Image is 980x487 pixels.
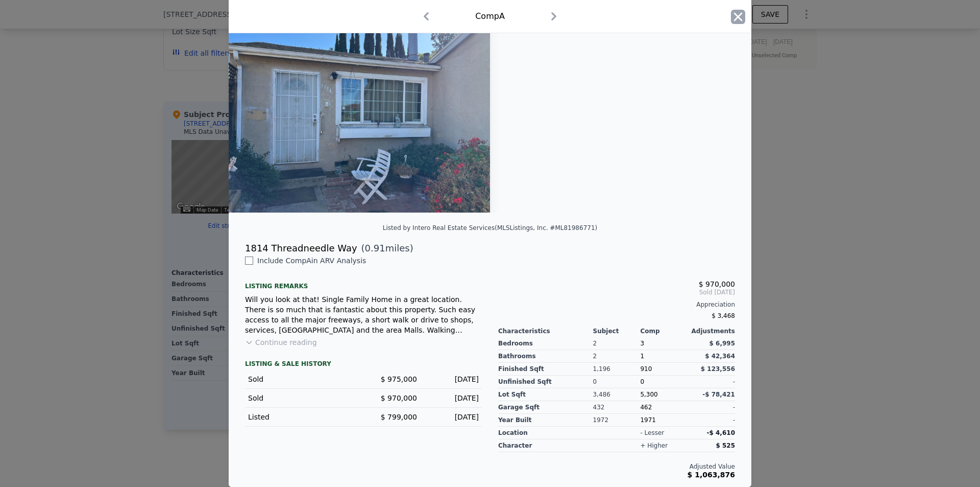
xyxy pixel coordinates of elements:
[498,327,593,335] div: Characteristics
[498,401,593,414] div: Garage Sqft
[498,300,735,309] div: Appreciation
[475,10,505,22] div: Comp A
[365,243,385,253] span: 0.91
[712,312,735,319] span: $ 3,468
[640,391,657,398] span: 5,300
[640,429,664,437] div: - lesser
[498,363,593,376] div: Finished Sqft
[640,404,652,411] span: 462
[245,241,357,256] div: 1814 Threadneedle Way
[593,350,641,363] div: 2
[705,353,735,360] span: $ 42,364
[593,376,641,388] div: 0
[688,376,735,388] div: -
[248,374,355,384] div: Sold
[248,412,355,422] div: Listed
[357,241,413,256] span: ( miles)
[688,471,735,479] span: $ 1,063,876
[498,439,593,452] div: character
[701,365,735,373] span: $ 123,556
[593,401,641,414] div: 432
[640,442,668,450] div: + higher
[248,393,355,403] div: Sold
[498,350,593,363] div: Bathrooms
[245,360,482,370] div: LISTING & SALE HISTORY
[425,412,479,422] div: [DATE]
[640,414,688,427] div: 1971
[381,375,417,383] span: $ 975,000
[707,429,735,436] span: -$ 4,610
[245,294,482,335] div: Will you look at that! Single Family Home in a great location. There is so much that is fantastic...
[640,378,644,385] span: 0
[498,414,593,427] div: Year Built
[640,327,688,335] div: Comp
[688,401,735,414] div: -
[640,340,644,347] span: 3
[699,280,735,288] span: $ 970,000
[688,414,735,427] div: -
[498,288,735,296] span: Sold [DATE]
[593,337,641,350] div: 2
[640,350,688,363] div: 1
[498,462,735,471] div: Adjusted Value
[245,274,482,290] div: Listing remarks
[702,391,735,398] span: -$ 78,421
[245,337,317,347] button: Continue reading
[593,388,641,401] div: 3,486
[498,388,593,401] div: Lot Sqft
[381,413,417,421] span: $ 799,000
[716,442,735,449] span: $ 525
[498,337,593,350] div: Bedrooms
[688,327,735,335] div: Adjustments
[498,376,593,388] div: Unfinished Sqft
[593,414,641,427] div: 1972
[383,224,597,231] div: Listed by Intero Real Estate Services (MLSListings, Inc. #ML81986771)
[253,257,370,265] span: Include Comp A in ARV Analysis
[498,427,593,439] div: location
[425,393,479,403] div: [DATE]
[640,365,652,373] span: 910
[709,340,735,347] span: $ 6,995
[381,394,417,402] span: $ 970,000
[593,363,641,376] div: 1,196
[229,16,490,213] img: Property Img
[593,327,641,335] div: Subject
[425,374,479,384] div: [DATE]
